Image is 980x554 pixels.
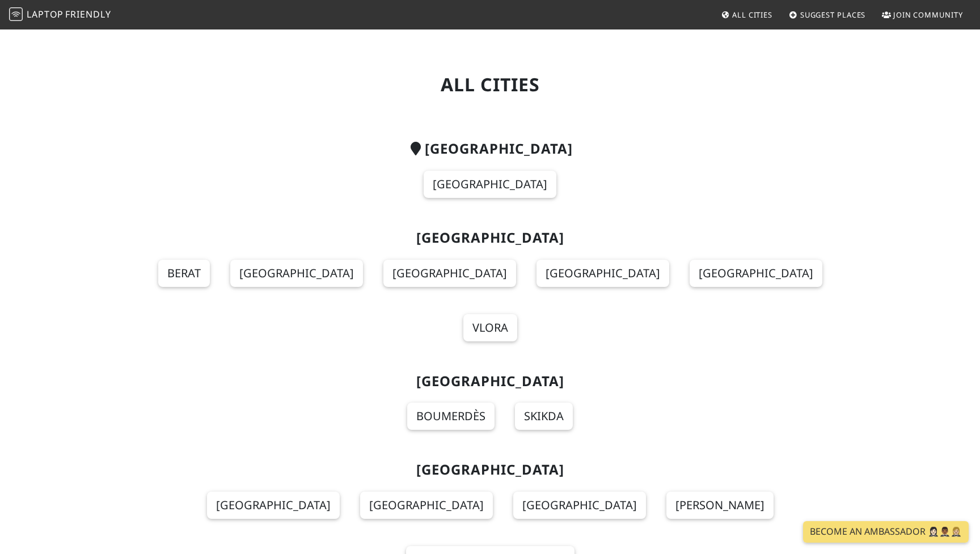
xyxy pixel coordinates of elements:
span: Laptop [27,8,64,20]
a: [GEOGRAPHIC_DATA] [513,492,646,519]
a: All Cities [716,5,777,25]
a: Skikda [515,403,573,430]
a: [PERSON_NAME] [666,492,774,519]
a: [GEOGRAPHIC_DATA] [230,260,363,287]
span: All Cities [732,10,772,20]
a: LaptopFriendly LaptopFriendly [9,5,111,25]
a: Berat [158,260,210,287]
h2: [GEOGRAPHIC_DATA] [122,230,857,246]
a: Become an Ambassador 🤵🏻‍♀️🤵🏾‍♂️🤵🏼‍♀️ [803,521,969,543]
span: Suggest Places [800,10,866,20]
span: Join Community [893,10,963,20]
a: [GEOGRAPHIC_DATA] [690,260,822,287]
a: Boumerdès [407,403,495,430]
h1: All Cities [122,74,857,95]
a: Suggest Places [784,5,871,25]
a: [GEOGRAPHIC_DATA] [424,171,556,198]
h2: [GEOGRAPHIC_DATA] [122,141,857,157]
a: [GEOGRAPHIC_DATA] [360,492,493,519]
span: Friendly [65,8,111,20]
a: [GEOGRAPHIC_DATA] [207,492,340,519]
img: LaptopFriendly [9,7,23,21]
a: Vlora [463,314,517,341]
a: [GEOGRAPHIC_DATA] [383,260,516,287]
h2: [GEOGRAPHIC_DATA] [122,373,857,390]
a: Join Community [877,5,968,25]
h2: [GEOGRAPHIC_DATA] [122,462,857,478]
a: [GEOGRAPHIC_DATA] [537,260,669,287]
